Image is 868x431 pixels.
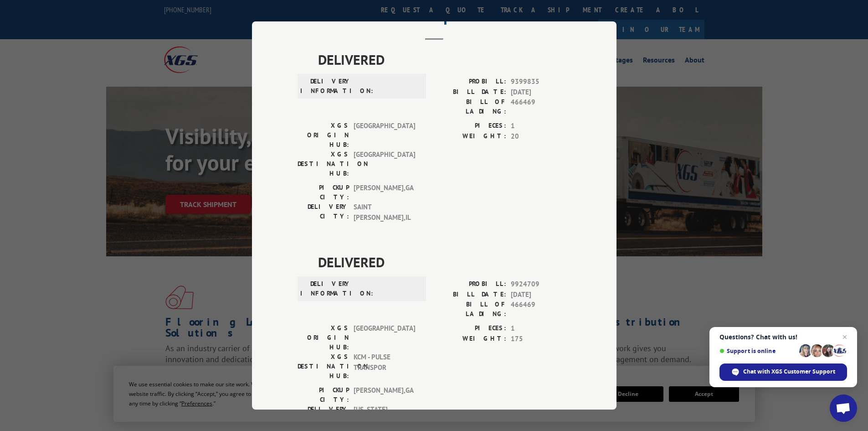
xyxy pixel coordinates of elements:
[298,183,349,202] label: PICKUP CITY:
[354,323,415,352] span: [GEOGRAPHIC_DATA]
[300,279,352,298] label: DELIVERY INFORMATION:
[743,368,835,376] span: Chat with XGS Customer Support
[511,97,571,116] span: 466469
[719,348,796,354] span: Support is online
[298,150,349,178] label: XGS DESTINATION HUB:
[354,352,415,381] span: KCM - PULSE TRANSPOR
[511,87,571,98] span: [DATE]
[830,395,857,422] div: Open chat
[434,300,506,319] label: BILL OF LADING:
[719,363,847,381] div: Chat with XGS Customer Support
[354,405,415,425] span: [US_STATE][GEOGRAPHIC_DATA] , MO
[300,77,352,96] label: DELIVERY INFORMATION:
[511,77,571,87] span: 9399835
[434,121,506,131] label: PIECES:
[511,323,571,334] span: 1
[318,49,571,70] span: DELIVERED
[354,385,415,405] span: [PERSON_NAME] , GA
[434,323,506,334] label: PIECES:
[354,183,415,202] span: [PERSON_NAME] , GA
[354,150,415,178] span: [GEOGRAPHIC_DATA]
[298,385,349,405] label: PICKUP CITY:
[434,334,506,344] label: WEIGHT:
[298,323,349,352] label: XGS ORIGIN HUB:
[318,252,571,272] span: DELIVERED
[719,333,847,341] span: Questions? Chat with us!
[354,121,415,150] span: [GEOGRAPHIC_DATA]
[839,332,850,343] span: Close chat
[511,131,571,142] span: 20
[298,202,349,223] label: DELIVERY CITY:
[434,87,506,98] label: BILL DATE:
[298,121,349,150] label: XGS ORIGIN HUB:
[511,121,571,131] span: 1
[298,405,349,425] label: DELIVERY CITY:
[434,131,506,142] label: WEIGHT:
[434,290,506,300] label: BILL DATE:
[354,202,415,223] span: SAINT [PERSON_NAME] , IL
[511,290,571,300] span: [DATE]
[511,300,571,319] span: 466469
[434,279,506,290] label: PROBILL:
[511,334,571,344] span: 175
[434,77,506,87] label: PROBILL:
[511,279,571,290] span: 9924709
[434,97,506,116] label: BILL OF LADING:
[298,352,349,381] label: XGS DESTINATION HUB:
